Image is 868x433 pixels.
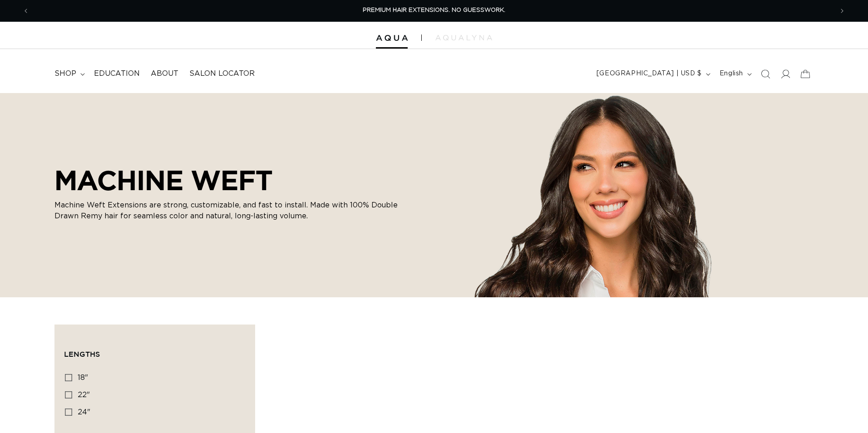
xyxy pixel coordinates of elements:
span: 18" [78,374,88,381]
h2: MACHINE WEFT [54,164,399,196]
button: English [714,65,755,83]
span: 22" [78,391,90,399]
button: Next announcement [832,2,852,20]
button: [GEOGRAPHIC_DATA] | USD $ [591,65,714,83]
span: 24" [78,408,90,416]
a: Education [89,64,145,84]
summary: Search [755,64,775,84]
span: shop [54,69,76,79]
p: Machine Weft Extensions are strong, customizable, and fast to install. Made with 100% Double Draw... [54,200,399,221]
a: Salon Locator [184,64,260,84]
span: About [151,69,178,79]
span: Salon Locator [189,69,255,79]
img: Aqua Hair Extensions [376,35,408,41]
summary: Lengths (0 selected) [64,334,246,367]
span: Education [94,69,140,79]
button: Previous announcement [16,2,36,20]
span: [GEOGRAPHIC_DATA] | USD $ [597,69,702,79]
span: English [720,69,743,79]
img: aqualyna.com [435,35,492,40]
span: Lengths [64,350,100,358]
summary: shop [49,64,89,84]
a: About [145,64,184,84]
span: PREMIUM HAIR EXTENSIONS. NO GUESSWORK. [363,7,505,13]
